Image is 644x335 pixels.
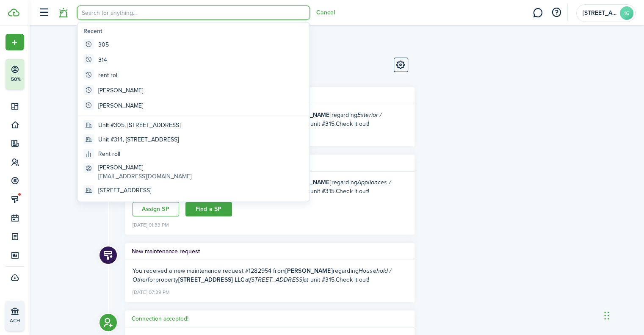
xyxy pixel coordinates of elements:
[133,266,392,284] ng-component: You received a new maintenance request #1282954 from regarding for Check it out!
[185,202,232,216] a: Find a SP
[98,135,179,144] global-search-item-title: Unit #314, [STREET_ADDRESS]
[98,101,143,110] global-search-item-title: [PERSON_NAME]
[98,121,180,130] global-search-item-title: Unit #305, [STREET_ADDRESS]
[133,202,179,216] a: Assign SP
[36,5,52,21] button: Open sidebar
[6,301,24,331] a: ACH
[8,8,19,17] img: TenantCloud
[83,27,307,36] global-search-list-title: Recent
[133,286,170,297] time: [DATE] 07:29 PM
[77,6,310,20] input: Search for anything...
[80,83,307,98] global-search-item: [PERSON_NAME]
[178,275,245,284] b: [STREET_ADDRESS] LLC
[604,303,609,328] div: Drag
[132,247,200,256] h5: New maintenance request
[10,317,60,324] p: ACH
[11,76,21,83] p: 50%
[98,86,143,95] global-search-item-title: [PERSON_NAME]
[98,55,107,64] global-search-item-title: 314
[549,6,564,20] button: Open resource center
[80,52,307,67] global-search-item: 314
[98,172,191,181] global-search-item-description: [EMAIL_ADDRESS][DOMAIN_NAME]
[98,150,120,158] global-search-item-title: Rent roll
[80,98,307,113] global-search-item: [PERSON_NAME]
[133,219,169,230] time: [DATE] 01:33 PM
[98,40,109,49] global-search-item-title: 305
[250,275,304,284] i: [STREET_ADDRESS]
[602,294,644,335] iframe: Chat Widget
[133,266,392,284] i: Household / Other
[133,178,391,196] i: Appliances / Other
[620,6,633,20] avatar-text: 1G
[80,37,307,52] global-search-item: 305
[285,266,333,275] b: [PERSON_NAME]
[316,9,335,16] button: Cancel
[80,67,307,83] global-search-item: rent roll
[132,314,188,323] h5: Connection accepted!
[98,71,119,80] global-search-item-title: rent roll
[6,34,24,50] button: Open menu
[98,186,151,195] global-search-item-title: [STREET_ADDRESS]
[6,59,76,89] button: 50%
[155,275,336,284] span: property at at unit #315.
[530,2,546,24] a: Messaging
[583,10,616,16] span: 153 Green St LLC
[98,163,191,172] global-search-item-title: [PERSON_NAME]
